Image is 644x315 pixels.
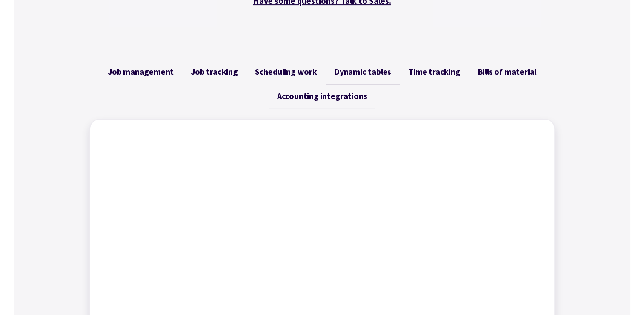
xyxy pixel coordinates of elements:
span: Bills of material [477,67,536,77]
span: Scheduling work [255,67,317,77]
span: Job management [108,67,174,77]
span: Dynamic tables [334,67,391,77]
iframe: Chat Widget [601,274,644,315]
span: Accounting integrations [277,91,367,101]
span: Time tracking [408,67,460,77]
span: Job tracking [191,67,238,77]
